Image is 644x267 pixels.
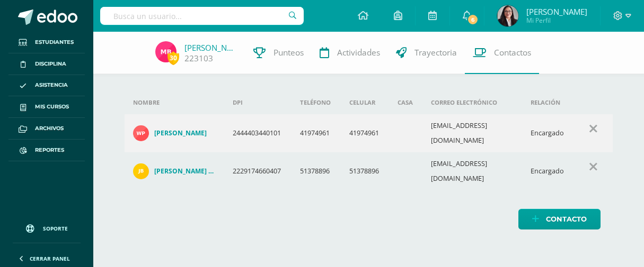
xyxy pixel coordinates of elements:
[337,47,380,58] span: Actividades
[224,152,292,190] td: 2229174660407
[8,96,85,118] a: Mis cursos
[292,152,341,190] td: 51378896
[154,167,216,176] h4: [PERSON_NAME] Bac [PERSON_NAME]
[389,91,422,114] th: Casa
[133,163,216,179] a: [PERSON_NAME] Bac [PERSON_NAME]
[100,7,304,25] input: Busca un usuario...
[292,114,341,152] td: 41974961
[13,214,81,240] a: Soporte
[155,41,177,62] img: 4af8018023ffa4d8e1e0d6e8e08ff839.png
[167,51,179,65] span: 30
[35,81,68,89] span: Asistencia
[8,140,85,161] a: Reportes
[522,114,574,152] td: Encargado
[35,146,64,154] span: Reportes
[35,124,64,133] span: Archivos
[274,47,304,58] span: Punteos
[133,125,216,141] a: [PERSON_NAME]
[494,47,531,58] span: Contactos
[341,91,389,114] th: Celular
[8,32,85,53] a: Estudiantes
[30,255,70,262] span: Cerrar panel
[465,32,539,74] a: Contactos
[184,42,237,53] a: [PERSON_NAME]
[546,209,587,229] span: Contacto
[43,225,68,232] span: Soporte
[467,14,479,25] span: 6
[518,209,601,229] a: Contacto
[184,53,213,64] a: 223103
[497,5,518,26] img: e273bec5909437e5d5b2daab1002684b.png
[133,125,149,141] img: f0486021a37a2c6e655fe082e762c786.png
[35,103,69,111] span: Mis cursos
[125,91,224,114] th: Nombre
[341,152,389,190] td: 51378896
[522,152,574,190] td: Encargado
[245,32,312,74] a: Punteos
[35,38,74,47] span: Estudiantes
[422,152,522,190] td: [EMAIL_ADDRESS][DOMAIN_NAME]
[422,114,522,152] td: [EMAIL_ADDRESS][DOMAIN_NAME]
[292,91,341,114] th: Teléfono
[8,75,85,97] a: Asistencia
[8,118,85,140] a: Archivos
[154,129,207,137] h4: [PERSON_NAME]
[8,53,85,75] a: Disciplina
[522,91,574,114] th: Relación
[414,47,457,58] span: Trayectoria
[312,32,388,74] a: Actividades
[526,16,587,25] span: Mi Perfil
[526,6,587,17] span: [PERSON_NAME]
[422,91,522,114] th: Correo electrónico
[341,114,389,152] td: 41974961
[35,60,66,68] span: Disciplina
[133,163,149,179] img: 114ac5e7079dec5651a4abdef8d090a1.png
[224,114,292,152] td: 2444403440101
[388,32,465,74] a: Trayectoria
[224,91,292,114] th: DPI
